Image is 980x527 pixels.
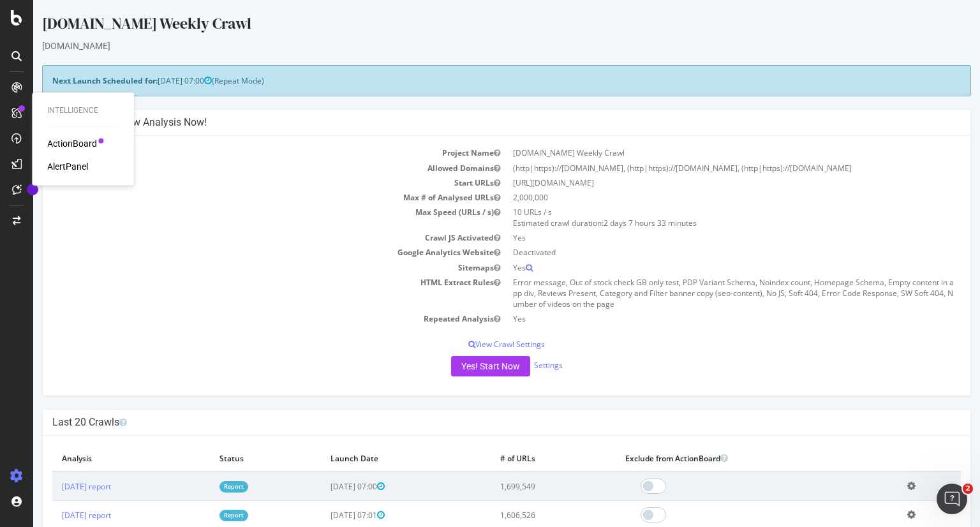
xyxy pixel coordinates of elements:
th: Status [177,445,287,471]
p: View Crawl Settings [19,339,928,350]
h4: Configure your New Analysis Now! [19,116,928,129]
td: Start URLs [19,175,473,190]
a: ActionBoard [47,137,97,150]
div: Tooltip anchor [27,184,38,195]
a: [DATE] report [29,481,78,492]
td: [DOMAIN_NAME] Weekly Crawl [473,145,928,160]
td: (http|https)://[DOMAIN_NAME], (http|https)://[DOMAIN_NAME], (http|https)://[DOMAIN_NAME] [473,161,928,175]
td: 1,699,549 [457,471,583,501]
td: [URL][DOMAIN_NAME] [473,175,928,190]
span: 2 [963,484,973,494]
a: AlertPanel [47,160,88,173]
td: Error message, Out of stock check GB only test, PDP Variant Schema, Noindex count, Homepage Schem... [473,275,928,311]
span: [DATE] 07:00 [124,75,179,86]
td: HTML Extract Rules [19,275,473,311]
a: Report [186,481,215,492]
th: # of URLs [457,445,583,471]
button: Yes! Start Now [418,356,497,376]
td: Max Speed (URLs / s) [19,205,473,230]
div: [DOMAIN_NAME] [9,40,938,52]
div: [DOMAIN_NAME] Weekly Crawl [9,13,938,40]
strong: Next Launch Scheduled for: [19,75,124,86]
div: (Repeat Mode) [9,65,938,96]
a: [DATE] report [29,510,78,521]
td: Yes [473,260,928,275]
th: Exclude from ActionBoard [583,445,865,471]
th: Analysis [19,445,177,471]
td: Project Name [19,145,473,160]
td: Yes [473,230,928,245]
h4: Last 20 Crawls [19,416,928,429]
div: Intelligence [47,105,119,116]
td: Repeated Analysis [19,311,473,326]
td: Google Analytics Website [19,245,473,260]
a: Settings [501,360,530,371]
td: Sitemaps [19,260,473,275]
iframe: Intercom live chat [937,484,967,514]
td: Deactivated [473,245,928,260]
span: [DATE] 07:01 [297,510,352,521]
td: 2,000,000 [473,190,928,205]
th: Launch Date [288,445,457,471]
td: Allowed Domains [19,161,473,175]
a: Report [186,510,215,521]
span: [DATE] 07:00 [297,481,352,492]
span: 2 days 7 hours 33 minutes [570,218,664,228]
td: 10 URLs / s Estimated crawl duration: [473,205,928,230]
td: Yes [473,311,928,326]
td: Max # of Analysed URLs [19,190,473,205]
td: Crawl JS Activated [19,230,473,245]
